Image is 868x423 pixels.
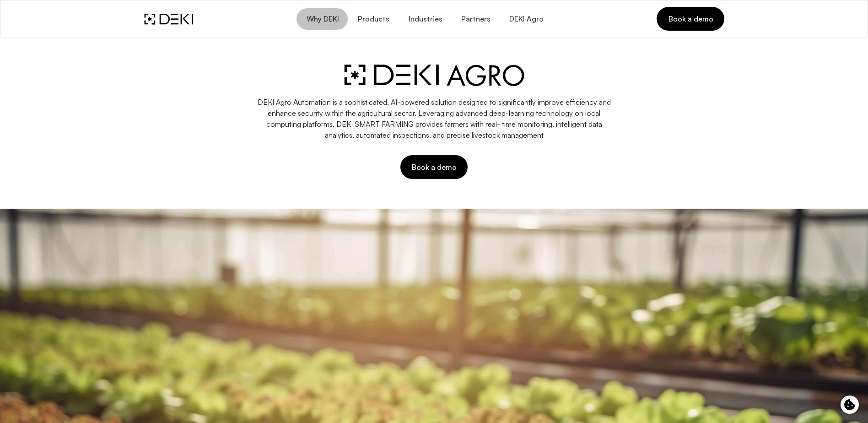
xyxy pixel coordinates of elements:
span: DEKI Agro [509,15,544,23]
img: deki-agro.svg [344,64,524,86]
p: DEKI Agro Automation is a sophisticated, AI-powered solution designed to significantly improve ef... [256,97,613,141]
span: Book a demo [668,14,713,24]
span: Products [357,15,389,23]
span: Book a demo [411,162,457,172]
span: Partners [461,15,491,23]
span: Why DEKI [306,15,339,23]
button: Products [348,8,399,30]
img: DEKI Logo [144,13,193,25]
button: Cookie control [841,396,859,414]
span: Industries [408,15,442,23]
button: Why DEKI [297,8,348,30]
a: Book a demo [657,7,724,31]
a: DEKI Agro [500,8,553,30]
button: Industries [399,8,451,30]
button: Book a demo [400,155,468,179]
a: Partners [452,8,500,30]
